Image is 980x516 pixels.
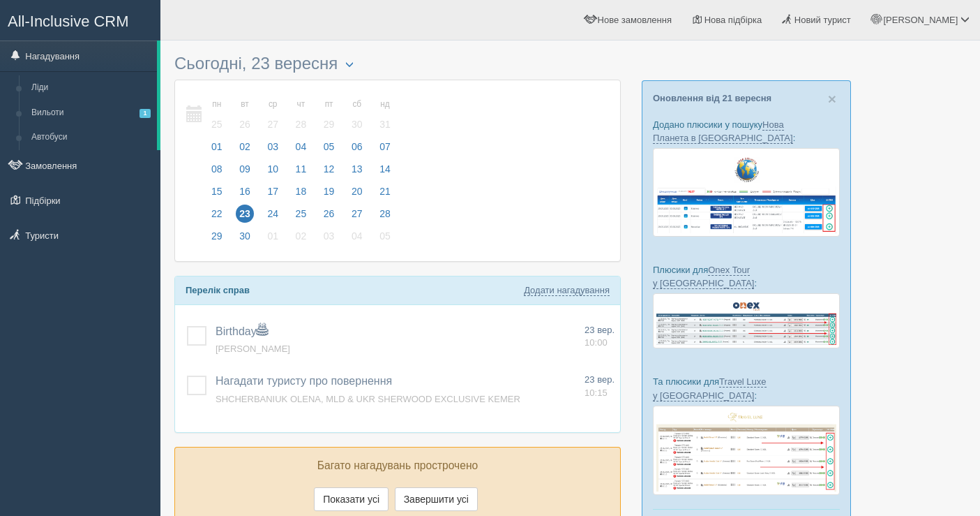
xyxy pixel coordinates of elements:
span: 22 [208,205,226,223]
span: 21 [376,182,394,200]
img: new-planet-%D0%BF%D1%96%D0%B4%D0%B1%D1%96%D1%80%D0%BA%D0%B0-%D1%81%D1%80%D0%BC-%D0%B4%D0%BB%D1%8F... [653,148,840,236]
a: Birthday [216,325,268,337]
a: 12 [316,161,342,184]
a: All-Inclusive CRM [1,1,160,39]
a: сб 30 [344,91,370,139]
p: Плюсики для : [653,263,840,290]
span: [PERSON_NAME] [216,344,290,354]
span: 03 [264,138,282,156]
a: 22 [204,206,230,228]
a: 18 [288,184,315,206]
span: 30 [236,227,254,245]
span: 06 [348,138,366,156]
a: 04 [344,228,370,251]
span: × [828,91,836,107]
span: 23 [236,205,254,223]
a: 25 [288,206,315,228]
a: 06 [344,139,370,161]
small: чт [292,98,310,110]
span: 08 [208,160,226,178]
span: 07 [376,138,394,156]
a: 11 [288,161,315,184]
b: Перелік справ [186,285,250,295]
span: 05 [320,138,338,156]
a: чт 28 [288,91,315,139]
a: пт 29 [316,91,342,139]
a: 02 [232,139,258,161]
span: 30 [348,115,366,133]
span: 14 [376,160,394,178]
a: 10 [259,161,286,184]
span: 17 [264,182,282,200]
span: Нове замовлення [598,15,672,25]
span: 27 [348,205,366,223]
span: 02 [236,138,254,156]
span: 12 [320,160,338,178]
span: 29 [320,115,338,133]
span: 11 [292,160,310,178]
small: вт [236,98,254,110]
a: 07 [372,139,395,161]
a: 17 [259,184,286,206]
a: 28 [372,206,395,228]
span: 28 [376,205,394,223]
span: 09 [236,160,254,178]
a: нд 31 [372,91,395,139]
small: пн [208,98,226,110]
a: 05 [316,139,342,161]
span: 23 вер. [585,374,615,385]
a: 02 [288,228,315,251]
a: 16 [232,184,258,206]
span: All-Inclusive CRM [8,13,129,30]
a: 14 [372,161,395,184]
small: нд [376,98,394,110]
a: пн 25 [204,91,230,139]
a: 15 [204,184,230,206]
span: 26 [236,115,254,133]
a: 23 [232,206,258,228]
a: 08 [204,161,230,184]
a: 05 [372,228,395,251]
span: 03 [320,227,338,245]
span: [PERSON_NAME] [883,15,958,25]
span: 1 [140,109,151,118]
a: Travel Luxe у [GEOGRAPHIC_DATA] [653,376,767,401]
span: 23 вер. [585,325,615,335]
button: Завершити усі [395,487,478,511]
span: 10 [264,160,282,178]
a: 19 [316,184,342,206]
small: ср [264,98,282,110]
a: 03 [316,228,342,251]
span: 01 [264,227,282,245]
a: Оновлення від 21 вересня [653,93,771,103]
a: ср 27 [259,91,286,139]
span: 10:00 [585,337,608,348]
a: Вильоти1 [25,101,157,126]
a: Автобуси [25,125,157,150]
a: 23 вер. 10:15 [585,374,615,399]
span: 05 [376,227,394,245]
a: 09 [232,161,258,184]
span: Нова підбірка [704,15,762,25]
span: 19 [320,182,338,200]
button: Показати усі [314,487,389,511]
a: 23 вер. 10:00 [585,324,615,350]
p: Багато нагадувань прострочено [186,458,610,474]
span: 13 [348,160,366,178]
a: 04 [288,139,315,161]
a: 21 [372,184,395,206]
p: Та плюсики для : [653,375,840,401]
a: 01 [204,139,230,161]
span: SHCHERBANIUK OLENA, MLD & UKR SHERWOOD EXCLUSIVE KEMER [216,394,520,404]
a: Нагадати туристу про повернення [216,375,392,387]
a: 27 [344,206,370,228]
span: 29 [208,227,226,245]
span: 20 [348,182,366,200]
button: Close [828,91,836,106]
span: 26 [320,205,338,223]
a: Додати нагадування [524,285,610,296]
a: 01 [259,228,286,251]
span: 10:15 [585,388,608,398]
